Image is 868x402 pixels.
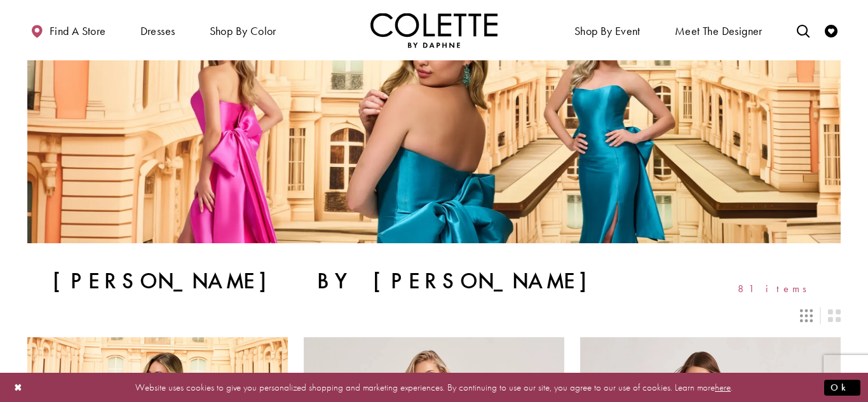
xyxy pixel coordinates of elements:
p: Website uses cookies to give you personalized shopping and marketing experiences. By continuing t... [92,379,776,396]
div: Layout Controls [20,302,848,330]
span: 81 items [738,283,815,294]
a: here [715,380,731,393]
span: Shop by color [207,13,280,48]
span: Meet the designer [675,25,763,37]
span: Dresses [140,25,175,37]
span: Dresses [137,13,179,48]
button: Close Dialog [8,376,29,398]
a: Visit Home Page [370,13,498,48]
a: Check Wishlist [822,13,841,48]
span: Switch layout to 2 columns [828,309,841,322]
button: Submit Dialog [824,379,860,395]
span: Shop by color [210,25,276,37]
span: Shop By Event [571,13,644,48]
a: Meet the designer [672,13,766,48]
span: Find a store [50,25,106,37]
span: Switch layout to 3 columns [800,309,813,322]
a: Toggle search [794,13,813,48]
span: Shop By Event [574,25,641,37]
img: Colette by Daphne [370,13,498,48]
a: Find a store [27,13,109,48]
h1: [PERSON_NAME] by [PERSON_NAME] [53,269,615,294]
